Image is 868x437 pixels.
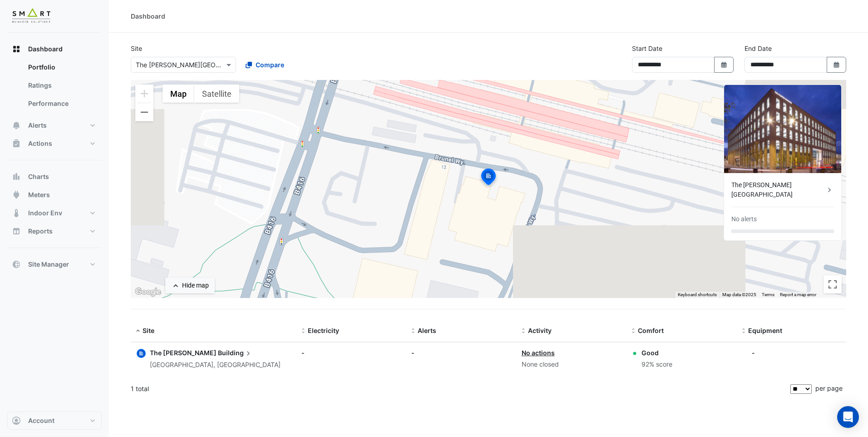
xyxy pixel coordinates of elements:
img: site-pin-selected.svg [478,167,498,189]
span: Electricity [308,327,339,334]
span: Site Manager [28,260,69,269]
span: Equipment [748,327,782,334]
fa-icon: Select Date [833,61,841,69]
button: Alerts [7,116,102,134]
span: Map data ©2025 [722,292,756,297]
img: Google [133,286,163,298]
span: Activity [528,327,552,334]
a: Report a map error [780,292,816,297]
app-icon: Indoor Env [12,209,21,218]
button: Keyboard shortcuts [678,292,717,298]
button: Actions [7,134,102,153]
label: Site [131,44,142,53]
span: Dashboard [28,45,63,54]
img: The Porter Building [724,85,841,173]
a: Performance [21,94,102,113]
a: Portfolio [21,58,102,76]
button: Compare [240,57,290,73]
button: Show street map [163,84,194,103]
span: Comfort [638,327,664,334]
button: Show satellite imagery [194,84,239,103]
app-icon: Alerts [12,121,21,130]
div: Dashboard [7,58,102,116]
app-icon: Actions [12,139,21,148]
label: End Date [745,44,772,53]
a: Terms (opens in new tab) [762,292,774,297]
button: Reports [7,222,102,240]
div: Hide map [182,281,209,290]
span: Compare [256,60,284,70]
app-icon: Meters [12,190,21,199]
span: Reports [28,227,53,236]
span: Building [218,348,253,358]
label: Start Date [632,44,662,53]
button: Hide map [165,278,215,293]
button: Zoom out [135,103,153,121]
img: Company Logo [11,7,52,25]
span: Site [143,327,154,334]
button: Dashboard [7,40,102,58]
a: Ratings [21,76,102,94]
div: - [752,348,755,358]
span: Charts [28,172,49,181]
div: 1 total [131,377,789,400]
div: The [PERSON_NAME][GEOGRAPHIC_DATA] [731,180,825,199]
app-icon: Charts [12,172,21,181]
fa-icon: Select Date [720,61,728,69]
button: Account [7,412,102,430]
span: Alerts [418,327,436,334]
button: Site Manager [7,255,102,273]
app-icon: Dashboard [12,45,21,54]
a: Open this area in Google Maps (opens a new window) [133,286,163,298]
div: - [301,348,400,358]
app-icon: Site Manager [12,260,21,269]
div: 92% score [641,359,672,370]
div: - [411,348,510,358]
span: Actions [28,139,52,148]
div: None closed [522,359,621,370]
div: Open Intercom Messenger [837,406,859,428]
button: Toggle fullscreen view [824,275,842,293]
span: Meters [28,190,50,199]
button: Zoom in [135,84,153,103]
span: The [PERSON_NAME] [150,349,217,357]
button: Indoor Env [7,204,102,222]
div: [GEOGRAPHIC_DATA], [GEOGRAPHIC_DATA] [150,360,281,370]
span: Account [28,416,54,425]
button: Meters [7,186,102,204]
span: Alerts [28,121,47,130]
div: Dashboard [131,11,165,21]
div: Good [641,348,672,358]
app-icon: Reports [12,227,21,236]
div: No alerts [731,214,757,224]
a: No actions [522,349,555,357]
span: Indoor Env [28,209,62,218]
button: Charts [7,168,102,186]
span: per page [815,384,843,392]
